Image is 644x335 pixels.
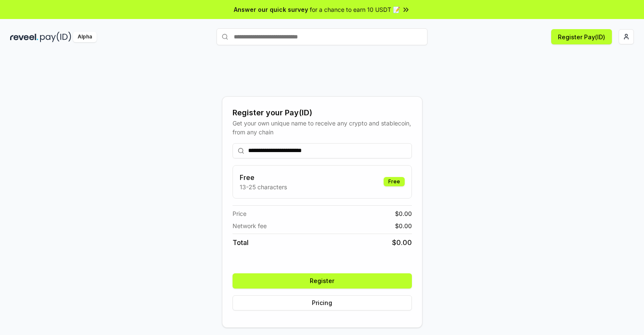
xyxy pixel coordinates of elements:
[310,5,400,14] span: for a chance to earn 10 USDT 📝
[384,177,405,186] div: Free
[392,237,412,248] span: $ 0.00
[40,32,71,42] img: pay_id
[240,172,287,182] h3: Free
[10,32,38,42] img: reveel_dark
[240,182,287,191] p: 13-25 characters
[233,221,267,230] span: Network fee
[233,273,412,289] button: Register
[73,32,97,42] div: Alpha
[233,107,412,119] div: Register your Pay(ID)
[233,119,412,136] div: Get your own unique name to receive any crypto and stablecoin, from any chain
[233,209,246,218] span: Price
[551,29,612,44] button: Register Pay(ID)
[233,295,412,310] button: Pricing
[233,237,249,248] span: Total
[395,209,412,218] span: $ 0.00
[234,5,308,14] span: Answer our quick survey
[395,221,412,230] span: $ 0.00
